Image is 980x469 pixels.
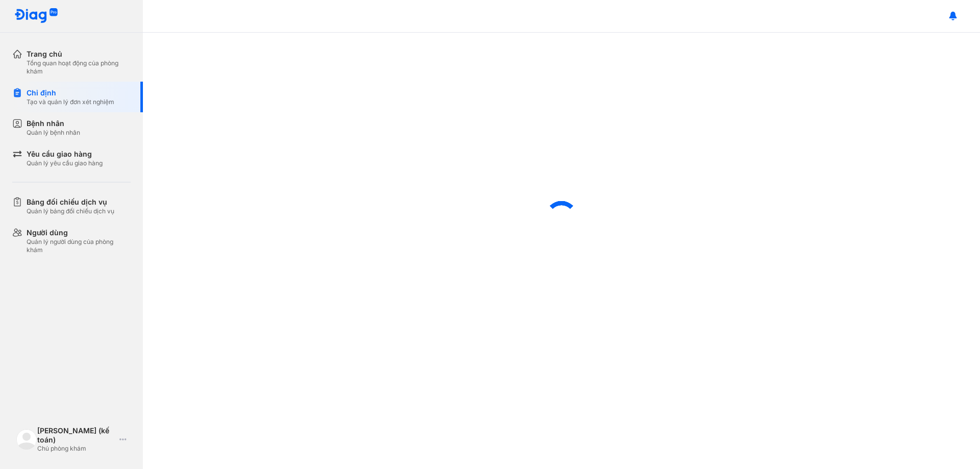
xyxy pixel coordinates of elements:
div: Quản lý bảng đối chiếu dịch vụ [27,207,114,215]
div: Tạo và quản lý đơn xét nghiệm [27,98,114,106]
div: Bệnh nhân [27,118,80,129]
div: Chỉ định [27,88,114,98]
div: Trang chủ [27,49,131,59]
div: [PERSON_NAME] (kế toán) [37,426,116,445]
img: logo [14,8,58,24]
div: Quản lý người dùng của phòng khám [27,238,131,254]
div: Tổng quan hoạt động của phòng khám [27,59,131,76]
div: Yêu cầu giao hàng [27,149,103,159]
div: Quản lý yêu cầu giao hàng [27,159,103,167]
div: Bảng đối chiếu dịch vụ [27,197,114,207]
div: Chủ phòng khám [37,445,116,453]
div: Quản lý bệnh nhân [27,129,80,137]
img: logo [16,429,37,450]
div: Người dùng [27,228,131,238]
